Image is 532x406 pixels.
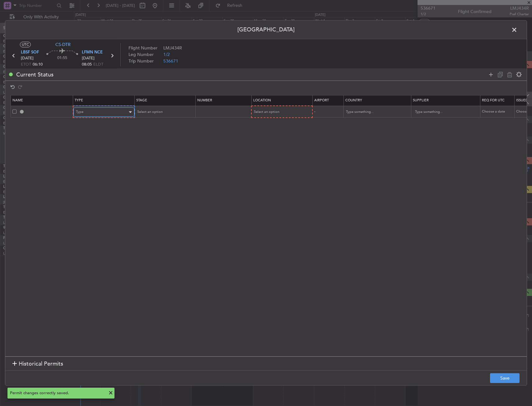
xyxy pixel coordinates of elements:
button: Save [490,373,520,383]
div: Choose a date [482,109,514,114]
span: Req For Utc [482,98,505,103]
div: Permit changes correctly saved. [10,390,105,396]
span: Supplier [413,98,429,103]
input: Type something... [415,107,471,117]
header: [GEOGRAPHIC_DATA] [5,21,527,39]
